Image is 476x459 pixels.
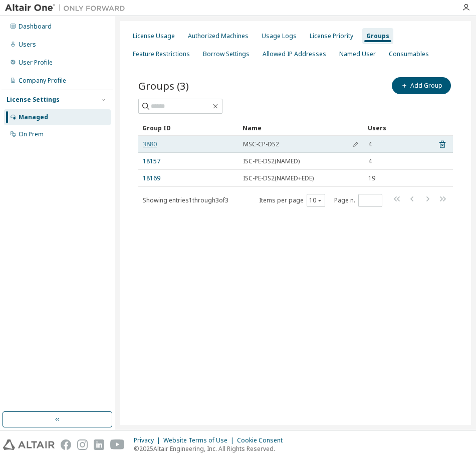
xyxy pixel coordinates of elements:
div: Feature Restrictions [133,50,190,58]
img: youtube.svg [110,439,125,450]
div: License Settings [7,96,60,104]
span: ISC-PE-DS2(NAMED+EDE) [243,174,314,182]
span: Groups (3) [138,79,189,93]
div: Users [368,120,425,136]
div: Cookie Consent [237,436,289,444]
span: Page n. [334,194,382,207]
img: instagram.svg [77,439,88,450]
div: Allowed IP Addresses [263,50,326,58]
img: altair_logo.svg [3,439,55,450]
a: 18157 [143,157,160,165]
button: 10 [309,196,323,204]
div: On Prem [19,130,44,138]
div: Users [19,41,36,49]
span: Showing entries 1 through 3 of 3 [143,196,228,204]
div: License Priority [310,32,353,40]
div: Managed [19,113,48,121]
img: Altair One [5,3,130,13]
span: 4 [368,157,372,165]
div: Website Terms of Use [163,436,237,444]
div: Privacy [134,436,163,444]
a: 3880 [143,140,157,148]
div: Borrow Settings [203,50,250,58]
div: Company Profile [19,77,66,85]
a: 18169 [143,174,160,182]
button: Add Group [392,77,451,94]
span: Items per page [259,194,325,207]
span: MSC-CP-DS2 [243,140,279,148]
div: User Profile [19,59,53,67]
div: Dashboard [19,23,52,31]
div: Named User [339,50,376,58]
div: Authorized Machines [188,32,249,40]
div: Group ID [142,120,234,136]
span: 4 [368,140,372,148]
div: License Usage [133,32,175,40]
img: linkedin.svg [94,439,104,450]
div: Consumables [389,50,429,58]
span: 19 [368,174,375,182]
img: facebook.svg [61,439,71,450]
div: Usage Logs [262,32,297,40]
div: Name [243,120,360,136]
div: Groups [366,32,389,40]
p: © 2025 Altair Engineering, Inc. All Rights Reserved. [134,444,289,453]
span: ISC-PE-DS2(NAMED) [243,157,300,165]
